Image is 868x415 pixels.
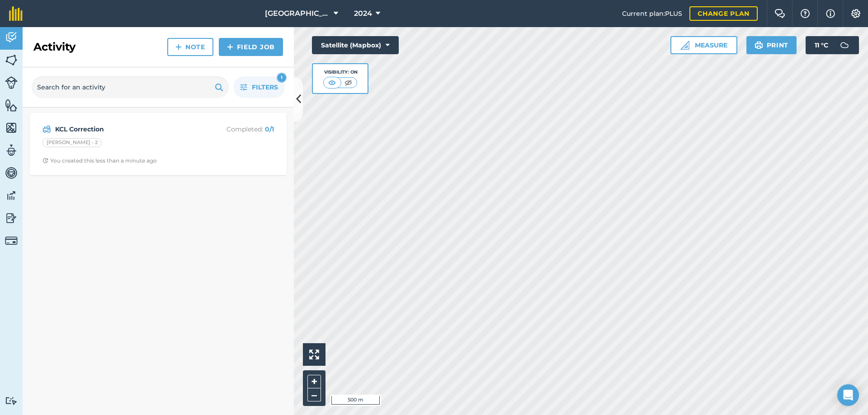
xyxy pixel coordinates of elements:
img: svg+xml;base64,PHN2ZyB4bWxucz0iaHR0cDovL3d3dy53My5vcmcvMjAwMC9zdmciIHdpZHRoPSIxNyIgaGVpZ2h0PSIxNy... [826,8,835,19]
img: svg+xml;base64,PHN2ZyB4bWxucz0iaHR0cDovL3d3dy53My5vcmcvMjAwMC9zdmciIHdpZHRoPSIxOSIgaGVpZ2h0PSIyNC... [755,40,763,51]
img: svg+xml;base64,PD94bWwgdmVyc2lvbj0iMS4wIiBlbmNvZGluZz0idXRmLTgiPz4KPCEtLSBHZW5lcmF0b3I6IEFkb2JlIE... [5,144,18,157]
span: Filters [252,82,278,92]
img: svg+xml;base64,PHN2ZyB4bWxucz0iaHR0cDovL3d3dy53My5vcmcvMjAwMC9zdmciIHdpZHRoPSIxNCIgaGVpZ2h0PSIyNC... [175,42,182,52]
img: svg+xml;base64,PD94bWwgdmVyc2lvbj0iMS4wIiBlbmNvZGluZz0idXRmLTgiPz4KPCEtLSBHZW5lcmF0b3I6IEFkb2JlIE... [5,189,18,202]
a: Change plan [689,6,758,21]
button: + [307,375,321,388]
a: KCL CorrectionCompleted: 0/1[PERSON_NAME] - 2Clock with arrow pointing clockwiseYou created this ... [35,118,281,170]
img: svg+xml;base64,PHN2ZyB4bWxucz0iaHR0cDovL3d3dy53My5vcmcvMjAwMC9zdmciIHdpZHRoPSI1NiIgaGVpZ2h0PSI2MC... [5,121,18,135]
img: Ruler icon [680,41,689,50]
img: Two speech bubbles overlapping with the left bubble in the forefront [774,9,785,18]
img: A cog icon [850,9,861,18]
span: Current plan : PLUS [622,9,682,19]
img: svg+xml;base64,PHN2ZyB4bWxucz0iaHR0cDovL3d3dy53My5vcmcvMjAwMC9zdmciIHdpZHRoPSIxOSIgaGVpZ2h0PSIyNC... [215,82,223,93]
img: svg+xml;base64,PHN2ZyB4bWxucz0iaHR0cDovL3d3dy53My5vcmcvMjAwMC9zdmciIHdpZHRoPSI1NiIgaGVpZ2h0PSI2MC... [5,53,18,67]
div: You created this less than a minute ago [42,157,157,164]
a: Note [167,38,213,56]
img: svg+xml;base64,PD94bWwgdmVyc2lvbj0iMS4wIiBlbmNvZGluZz0idXRmLTgiPz4KPCEtLSBHZW5lcmF0b3I6IEFkb2JlIE... [5,166,18,180]
img: svg+xml;base64,PD94bWwgdmVyc2lvbj0iMS4wIiBlbmNvZGluZz0idXRmLTgiPz4KPCEtLSBHZW5lcmF0b3I6IEFkb2JlIE... [5,396,18,405]
strong: KCL Correction [55,124,198,134]
button: – [307,388,321,401]
img: A question mark icon [800,9,811,18]
img: Four arrows, one pointing top left, one top right, one bottom right and the last bottom left [309,350,319,359]
div: Visibility: On [323,69,358,76]
img: svg+xml;base64,PHN2ZyB4bWxucz0iaHR0cDovL3d3dy53My5vcmcvMjAwMC9zdmciIHdpZHRoPSIxNCIgaGVpZ2h0PSIyNC... [227,42,233,52]
div: 1 [277,73,287,83]
img: Clock with arrow pointing clockwise [42,158,48,163]
p: Completed : [202,124,274,134]
img: svg+xml;base64,PD94bWwgdmVyc2lvbj0iMS4wIiBlbmNvZGluZz0idXRmLTgiPz4KPCEtLSBHZW5lcmF0b3I6IEFkb2JlIE... [5,31,18,44]
button: Measure [670,36,737,54]
img: svg+xml;base64,PD94bWwgdmVyc2lvbj0iMS4wIiBlbmNvZGluZz0idXRmLTgiPz4KPCEtLSBHZW5lcmF0b3I6IEFkb2JlIE... [5,211,18,225]
strong: 0 / 1 [265,125,274,133]
img: svg+xml;base64,PD94bWwgdmVyc2lvbj0iMS4wIiBlbmNvZGluZz0idXRmLTgiPz4KPCEtLSBHZW5lcmF0b3I6IEFkb2JlIE... [5,234,18,247]
img: svg+xml;base64,PD94bWwgdmVyc2lvbj0iMS4wIiBlbmNvZGluZz0idXRmLTgiPz4KPCEtLSBHZW5lcmF0b3I6IEFkb2JlIE... [835,36,854,54]
button: Filters [233,76,285,98]
span: 2024 [354,8,372,19]
button: Print [746,36,797,54]
img: fieldmargin Logo [9,6,23,21]
span: 11 ° C [815,36,828,54]
img: svg+xml;base64,PD94bWwgdmVyc2lvbj0iMS4wIiBlbmNvZGluZz0idXRmLTgiPz4KPCEtLSBHZW5lcmF0b3I6IEFkb2JlIE... [42,124,51,135]
img: svg+xml;base64,PD94bWwgdmVyc2lvbj0iMS4wIiBlbmNvZGluZz0idXRmLTgiPz4KPCEtLSBHZW5lcmF0b3I6IEFkb2JlIE... [5,76,18,89]
div: [PERSON_NAME] - 2 [42,138,102,147]
h2: Activity [33,40,75,54]
span: [GEOGRAPHIC_DATA] [265,8,330,19]
button: Satellite (Mapbox) [312,36,399,54]
img: svg+xml;base64,PHN2ZyB4bWxucz0iaHR0cDovL3d3dy53My5vcmcvMjAwMC9zdmciIHdpZHRoPSI1MCIgaGVpZ2h0PSI0MC... [326,78,338,87]
a: Field Job [219,38,283,56]
input: Search for an activity [32,76,229,98]
button: 11 °C [806,36,859,54]
img: svg+xml;base64,PHN2ZyB4bWxucz0iaHR0cDovL3d3dy53My5vcmcvMjAwMC9zdmciIHdpZHRoPSI1MCIgaGVpZ2h0PSI0MC... [343,78,354,87]
img: svg+xml;base64,PHN2ZyB4bWxucz0iaHR0cDovL3d3dy53My5vcmcvMjAwMC9zdmciIHdpZHRoPSI1NiIgaGVpZ2h0PSI2MC... [5,98,18,112]
div: Open Intercom Messenger [837,384,859,406]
